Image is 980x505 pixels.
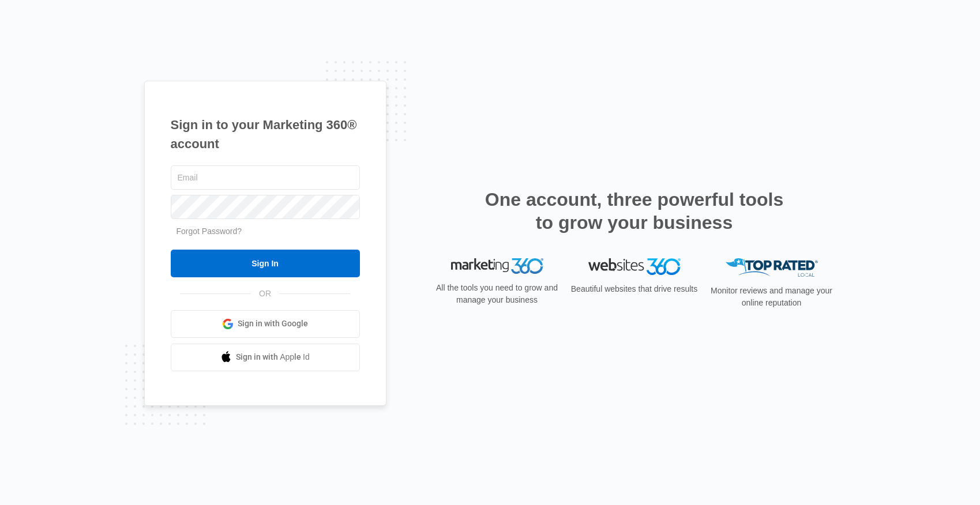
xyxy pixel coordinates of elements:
img: Marketing 360 [451,258,543,274]
span: Sign in with Apple Id [236,351,310,363]
input: Sign In [171,250,360,277]
a: Sign in with Apple Id [171,344,360,371]
h1: Sign in to your Marketing 360® account [171,115,360,153]
p: Beautiful websites that drive results [570,283,699,295]
span: OR [251,288,279,300]
h2: One account, three powerful tools to grow your business [482,188,787,234]
p: All the tools you need to grow and manage your business [433,282,562,306]
input: Email [171,165,360,190]
img: Top Rated Local [726,258,818,277]
span: Sign in with Google [238,318,308,330]
p: Monitor reviews and manage your online reputation [707,285,836,309]
a: Forgot Password? [177,227,242,236]
img: Websites 360 [588,258,681,275]
a: Sign in with Google [171,310,360,338]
